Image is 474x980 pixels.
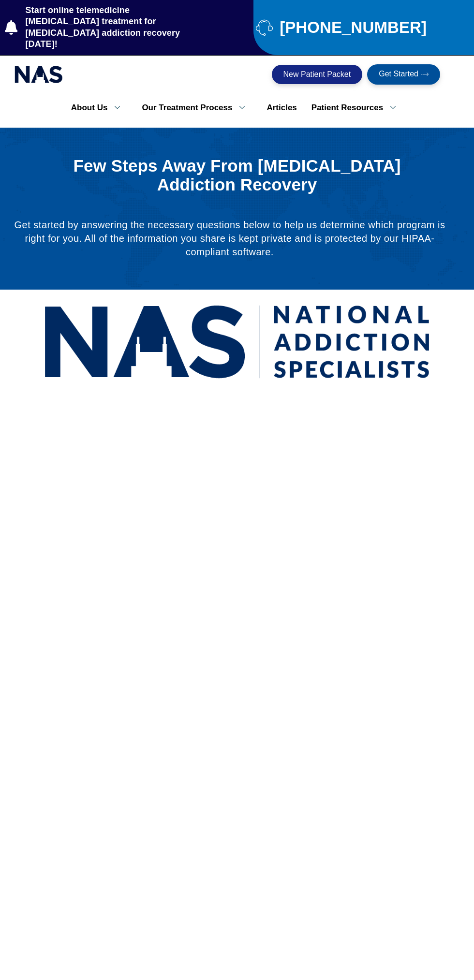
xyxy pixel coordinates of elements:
[259,98,304,118] a: Articles
[34,157,440,194] h1: Few Steps Away From [MEDICAL_DATA] Addiction Recovery
[283,71,351,78] span: New Patient Packet
[5,5,204,50] a: Start online telemedicine [MEDICAL_DATA] treatment for [MEDICAL_DATA] addiction recovery [DATE]!
[134,98,259,118] a: Our Treatment Process
[15,63,63,86] img: national addiction specialists online suboxone clinic - logo
[10,218,450,259] p: Get started by answering the necessary questions below to help us determine which program is righ...
[277,22,427,33] span: [PHONE_NUMBER]
[272,65,363,84] a: New Patient Packet
[367,64,440,85] a: Get Started
[44,294,430,389] img: National Addiction Specialists
[379,70,418,79] span: Get Started
[64,98,135,118] a: About Us
[23,5,204,50] span: Start online telemedicine [MEDICAL_DATA] treatment for [MEDICAL_DATA] addiction recovery [DATE]!
[256,19,469,36] a: [PHONE_NUMBER]
[304,98,410,118] a: Patient Resources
